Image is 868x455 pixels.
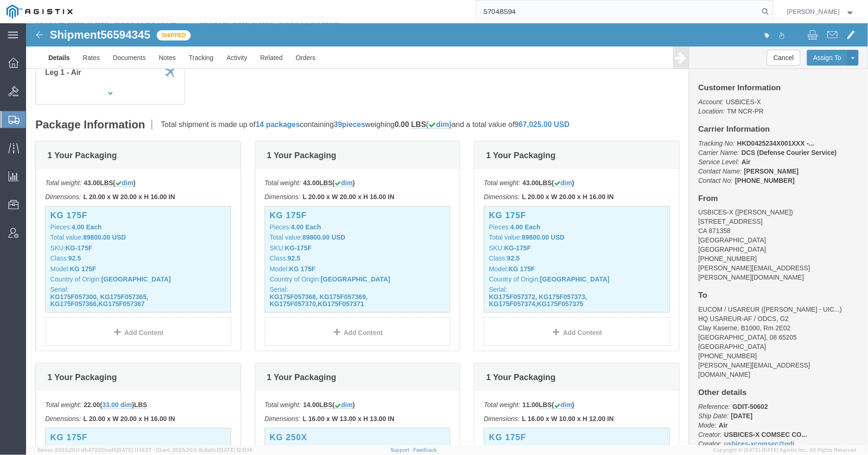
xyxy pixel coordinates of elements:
a: Support [390,447,414,453]
a: Feedback [414,447,437,453]
span: Copyright © [DATE]-[DATE] Agistix Inc., All Rights Reserved [714,446,857,454]
span: Andrew Wacyra [787,7,840,17]
iframe: FS Legacy Container [26,23,868,445]
span: Client: 2025.20.0-8c6e0cf [156,447,252,453]
span: Server: 2025.20.0-db47332bad5 [37,447,152,453]
span: [DATE] 12:11:14 [219,447,252,453]
img: logo [7,5,73,19]
input: Search for shipment number, reference number [476,0,759,23]
span: [DATE] 11:13:37 [117,447,152,453]
button: [PERSON_NAME] [787,6,855,17]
